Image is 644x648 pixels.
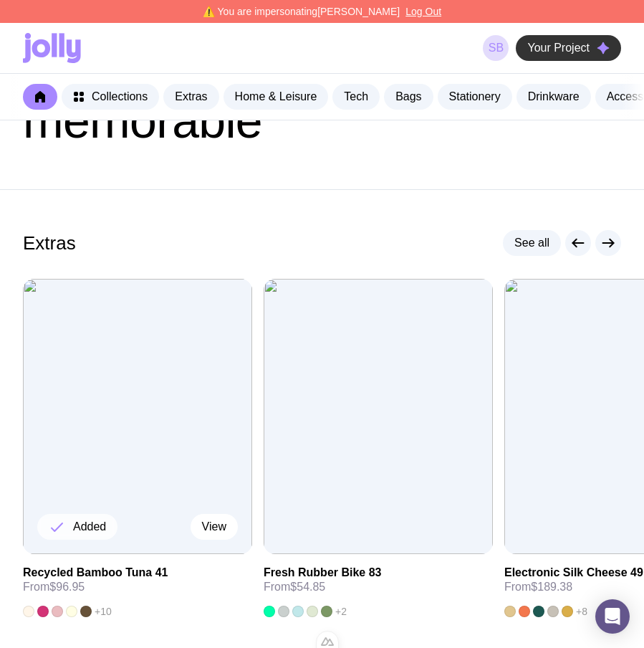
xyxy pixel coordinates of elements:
span: $54.85 [290,581,325,593]
span: From [504,580,572,594]
span: +2 [335,606,347,617]
span: $189.38 [531,581,572,593]
a: Extras [163,84,218,110]
a: Drinkware [516,84,591,110]
a: View [191,514,238,540]
span: $96.95 [49,581,85,593]
div: Open Intercom Messenger [595,599,630,634]
span: From [23,580,85,594]
a: Collections [62,84,159,110]
button: Added [37,514,117,540]
a: See all [503,230,561,256]
h2: Extras [23,232,76,254]
span: +8 [576,606,587,617]
span: +10 [95,606,112,617]
span: Collections [92,90,148,104]
a: SB [483,35,509,61]
span: ⚠️ You are impersonating [203,6,400,17]
h3: Electronic Silk Cheese 49 [504,566,643,580]
a: Home & Leisure [224,84,329,110]
button: Your Project [516,35,621,61]
span: Added [73,520,106,534]
span: Your Project [527,41,590,55]
span: [PERSON_NAME] [317,6,400,17]
a: Stationery [438,84,512,110]
a: Fresh Rubber Bike 83From$54.85+2 [264,554,493,617]
h3: Recycled Bamboo Tuna 41 [23,566,168,580]
h3: Fresh Rubber Bike 83 [264,566,382,580]
a: Recycled Bamboo Tuna 41From$96.95+10 [23,554,252,617]
a: Bags [384,84,433,110]
a: Tech [332,84,380,110]
span: From [264,580,325,594]
button: Log Out [405,6,441,17]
